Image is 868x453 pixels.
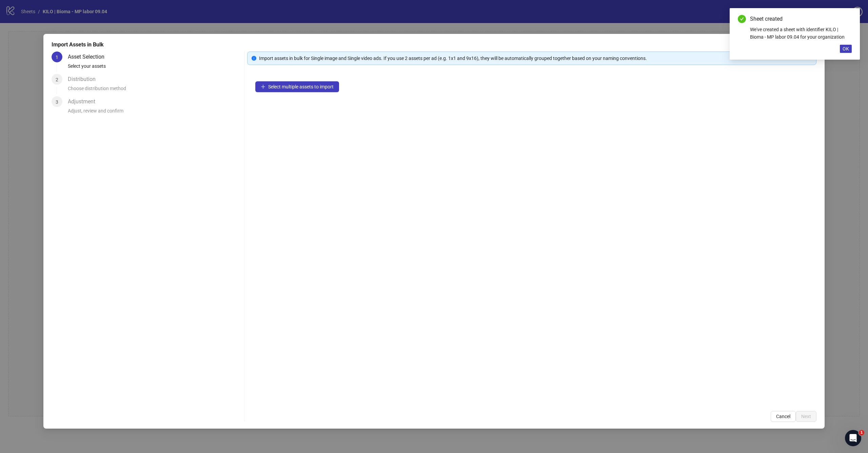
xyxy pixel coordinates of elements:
span: 1 [56,55,58,60]
div: Import Assets in Bulk [52,41,816,49]
button: Select multiple assets to import [255,81,339,92]
span: 2 [56,77,58,82]
span: info-circle [252,56,256,61]
div: Import assets in bulk for Single image and Single video ads. If you use 2 assets per ad (e.g. 1x1... [259,55,812,62]
span: Select multiple assets to import [268,84,334,89]
span: OK [843,46,849,52]
button: Next [796,411,816,422]
div: Distribution [68,74,101,85]
span: plus [261,84,265,89]
span: 1 [859,430,864,435]
div: We've created a sheet with identifier KILO | Bioma - MP labor 09.04 for your organization [750,26,852,41]
div: Sheet created [750,15,852,23]
div: Asset Selection [68,52,110,62]
span: 3 [56,99,58,105]
div: Choose distribution method [68,85,241,96]
span: Cancel [776,414,790,419]
div: Select your assets [68,62,241,74]
button: OK [840,45,852,53]
div: Adjustment [68,96,101,107]
div: Adjust, review and confirm [68,107,241,119]
span: check-circle [738,15,746,23]
button: Cancel [771,411,796,422]
a: Close [844,15,852,22]
iframe: Intercom live chat [845,430,861,446]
